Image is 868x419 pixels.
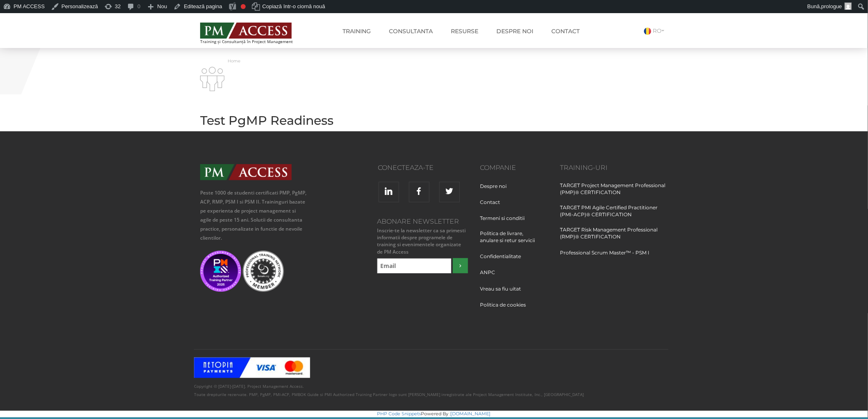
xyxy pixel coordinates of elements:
[194,382,674,398] p: Copyright © [DATE]-[DATE]. Project Management Access. Toate drepturile rezervate. PMP, PgMP, PMI-...
[200,164,292,180] img: PMAccess
[644,27,668,34] a: RO
[480,285,528,300] a: Vreau sa fiu uitat
[320,164,434,172] h3: Conecteaza-te
[480,164,548,172] h3: Companie
[451,411,491,417] a: [DOMAIN_NAME]
[375,227,468,255] small: Inscrie-te la newsletter ca sa primesti informatii despre programele de training si evenimentele ...
[200,67,224,91] img: i-02.png
[228,58,241,64] a: Home
[545,23,586,39] a: Contact
[821,3,842,9] span: prologue
[560,182,668,204] a: TARGET Project Management Professional (PMP)® CERTIFICATION
[377,259,452,273] input: Email
[560,164,668,172] h3: Training-uri
[480,199,507,214] a: Contact
[480,230,548,252] a: Politica de livrare, anulare si retur servicii
[490,23,539,39] a: Despre noi
[480,301,532,316] a: Politica de cookies
[644,27,651,35] img: Romana
[243,251,284,292] img: Scrum
[480,269,502,284] a: ANPC
[377,411,421,417] a: PHP Code Snippets
[200,23,292,39] img: PM ACCESS - Echipa traineri si consultanti certificati PMP: Narciss Popescu, Mihai Olaru, Monica ...
[480,253,528,268] a: Confidentialitate
[375,218,468,225] h3: Abonare Newsletter
[200,114,508,127] h2: Test PgMP Readiness
[445,23,484,39] a: Resurse
[200,251,241,292] img: PMI
[560,204,668,226] a: TARGET PMI Agile Certified Practitioner (PMI-ACP)® CERTIFICATION
[383,23,439,39] a: Consultanta
[241,4,246,9] div: Nu ai stabilit fraza cheie
[336,23,377,39] a: Training
[200,188,308,243] p: Peste 1000 de studenti certificati PMP, PgMP, ACP, RMP, PSM I si PSM II. Traininguri bazate pe ex...
[560,249,650,264] a: Professional Scrum Master™ - PSM I
[200,20,308,44] a: Training și Consultanță în Project Management
[560,226,668,248] a: TARGET Risk Management Professional (RMP)® CERTIFICATION
[480,215,531,230] a: Termeni si conditii
[480,183,513,198] a: Despre noi
[200,39,308,44] span: Training și Consultanță în Project Management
